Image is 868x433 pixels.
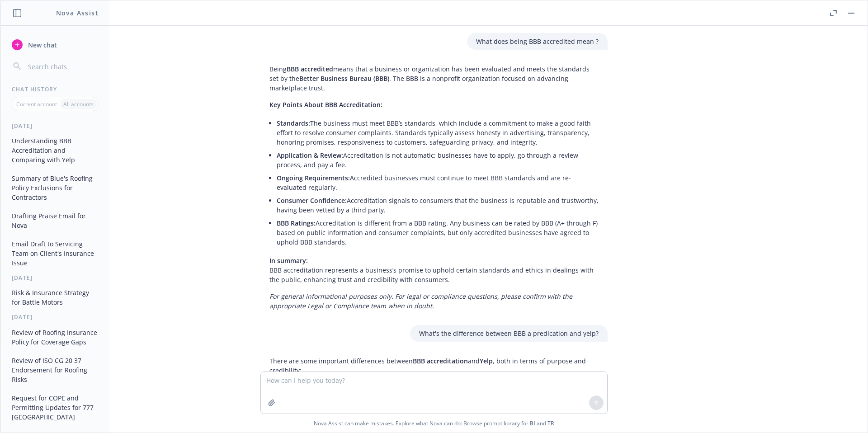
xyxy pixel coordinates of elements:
[277,171,599,194] li: Accredited businesses must continue to meet BBB standards and are re-evaluated regularly.
[419,329,599,338] p: What's the difference between BBB a predication and yelp?
[8,285,102,310] button: Risk & Insurance Strategy for Battle Motors
[8,325,102,349] button: Review of Roofing Insurance Policy for Coverage Gaps
[269,356,599,375] p: There are some important differences between and , both in terms of purpose and credibility:
[277,219,316,227] span: BBB Ratings:
[1,122,109,130] div: [DATE]
[277,151,343,160] span: Application & Review:
[26,60,98,73] input: Search chats
[63,100,94,108] p: All accounts
[277,117,599,149] li: The business must meet BBB’s standards, which include a commitment to make a good faith effort to...
[1,85,109,93] div: Chat History
[8,391,102,424] button: Request for COPE and Permitting Updates for 777 [GEOGRAPHIC_DATA]
[8,236,102,270] button: Email Draft to Servicing Team on Client's Insurance Issue
[8,37,102,53] button: New chat
[56,8,99,18] h1: Nova Assist
[8,133,102,167] button: Understanding BBB Accreditation and Comparing with Yelp
[269,64,599,93] p: Being means that a business or organization has been evaluated and meets the standards set by the...
[287,65,333,73] span: BBB accredited
[480,357,493,365] span: Yelp
[1,313,109,321] div: [DATE]
[8,171,102,205] button: Summary of Blue's Roofing Policy Exclusions for Contractors
[530,419,535,427] a: BI
[8,353,102,387] button: Review of ISO CG 20 37 Endorsement for Roofing Risks
[4,414,864,433] span: Nova Assist can make mistakes. Explore what Nova can do: Browse prompt library for and
[269,292,572,310] em: For general informational purposes only. For legal or compliance questions, please confirm with t...
[16,100,57,108] p: Current account
[26,40,57,50] span: New chat
[8,208,102,233] button: Drafting Praise Email for Nova
[277,194,599,216] li: Accreditation signals to consumers that the business is reputable and trustworthy, having been ve...
[269,100,382,109] span: Key Points About BBB Accreditation:
[277,119,310,127] span: Standards:
[269,256,308,265] span: In summary:
[277,174,350,182] span: Ongoing Requirements:
[547,419,554,427] a: TR
[277,149,599,171] li: Accreditation is not automatic; businesses have to apply, go through a review process, and pay a ...
[476,37,599,46] p: What does being BBB accredited mean ?
[1,274,109,282] div: [DATE]
[277,196,347,205] span: Consumer Confidence:
[269,256,599,284] p: BBB accreditation represents a business’s promise to uphold certain standards and ethics in deali...
[413,357,468,365] span: BBB accreditation
[299,74,389,83] span: Better Business Bureau (BBB)
[277,216,599,249] li: Accreditation is different from a BBB rating. Any business can be rated by BBB (A+ through F) bas...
